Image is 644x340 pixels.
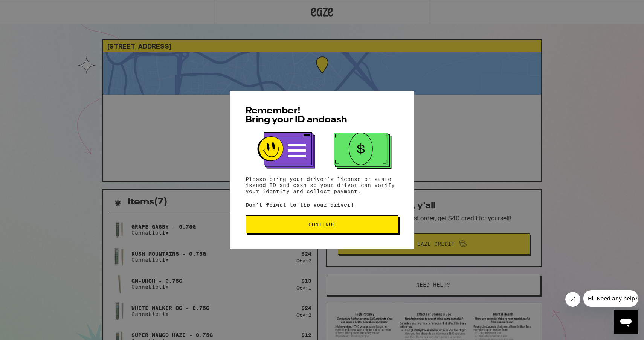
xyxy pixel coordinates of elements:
[246,107,347,125] span: Remember! Bring your ID and cash
[614,310,638,334] iframe: Button to launch messaging window
[565,292,580,307] iframe: Close message
[246,215,398,233] button: Continue
[246,176,398,194] p: Please bring your driver's license or state issued ID and cash so your driver can verify your ide...
[583,290,638,307] iframe: Message from company
[246,202,398,208] p: Don't forget to tip your driver!
[308,222,336,227] span: Continue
